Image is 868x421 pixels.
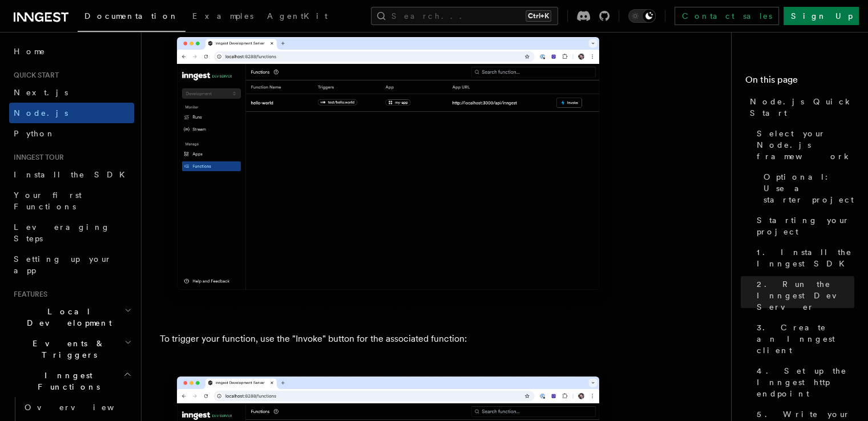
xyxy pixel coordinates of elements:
[14,88,68,97] span: Next.js
[185,3,260,31] a: Examples
[9,164,134,185] a: Install the SDK
[192,11,253,21] span: Examples
[752,123,854,167] a: Select your Node.js framework
[752,274,854,317] a: 2. Run the Inngest Dev Server
[752,210,854,242] a: Starting your project
[9,153,64,162] span: Inngest tour
[14,108,68,118] span: Node.js
[14,254,112,275] span: Setting up your app
[9,365,134,397] button: Inngest Functions
[9,217,134,249] a: Leveraging Steps
[371,7,558,25] button: Search...Ctrl+K
[160,26,616,313] img: Inngest Dev Server web interface's functions tab with functions listed
[14,46,46,57] span: Home
[267,11,328,21] span: AgentKit
[745,91,854,123] a: Node.js Quick Start
[9,82,134,103] a: Next.js
[14,222,110,243] span: Leveraging Steps
[526,10,551,22] kbd: Ctrl+K
[757,365,854,399] span: 4. Set up the Inngest http endpoint
[752,361,854,404] a: 4. Set up the Inngest http endpoint
[628,9,656,23] button: Toggle dark mode
[25,403,142,412] span: Overview
[757,278,854,313] span: 2. Run the Inngest Dev Server
[9,370,123,392] span: Inngest Functions
[757,246,854,269] span: 1. Install the Inngest SDK
[9,185,134,217] a: Your first Functions
[9,249,134,281] a: Setting up your app
[78,3,185,32] a: Documentation
[675,7,779,25] a: Contact sales
[9,306,124,329] span: Local Development
[9,41,134,62] a: Home
[745,73,854,91] h4: On this page
[160,331,616,347] p: To trigger your function, use the "Invoke" button for the associated function:
[9,301,134,333] button: Local Development
[20,397,134,418] a: Overview
[757,322,854,356] span: 3. Create an Inngest client
[14,191,82,211] span: Your first Functions
[9,333,134,365] button: Events & Triggers
[260,3,334,31] a: AgentKit
[759,167,854,210] a: Optional: Use a starter project
[784,7,859,25] a: Sign Up
[9,103,134,123] a: Node.js
[84,11,179,21] span: Documentation
[764,171,854,205] span: Optional: Use a starter project
[9,71,59,80] span: Quick start
[752,242,854,274] a: 1. Install the Inngest SDK
[757,128,854,162] span: Select your Node.js framework
[750,96,854,119] span: Node.js Quick Start
[9,290,47,299] span: Features
[752,317,854,361] a: 3. Create an Inngest client
[9,123,134,144] a: Python
[9,338,124,361] span: Events & Triggers
[14,129,55,138] span: Python
[757,214,854,237] span: Starting your project
[14,170,132,179] span: Install the SDK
